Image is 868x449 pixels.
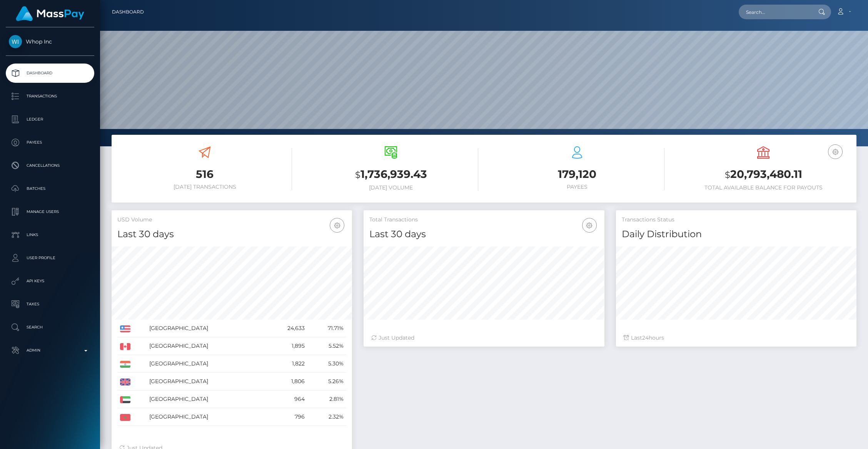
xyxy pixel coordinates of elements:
[304,184,478,191] h6: [DATE] Volume
[490,184,664,190] h6: Payees
[6,341,94,360] a: Admin
[265,355,307,373] td: 1,822
[307,408,347,426] td: 2.32%
[147,355,265,373] td: [GEOGRAPHIC_DATA]
[304,167,478,183] h3: 1,736,939.43
[9,35,22,48] img: Whop Inc
[265,320,307,337] td: 24,633
[622,228,851,241] h4: Daily Distribution
[9,252,91,264] p: User Profile
[6,295,94,314] a: Taxes
[9,183,91,194] p: Batches
[6,225,94,245] a: Links
[622,216,851,224] h5: Transactions Status
[265,373,307,390] td: 1,806
[120,396,130,403] img: AE.png
[9,67,91,79] p: Dashboard
[490,167,664,182] h3: 179,120
[147,373,265,390] td: [GEOGRAPHIC_DATA]
[117,167,292,182] h3: 516
[117,228,346,241] h4: Last 30 days
[147,408,265,426] td: [GEOGRAPHIC_DATA]
[120,343,130,350] img: CA.png
[642,334,649,341] span: 24
[307,355,347,373] td: 5.30%
[6,87,94,106] a: Transactions
[9,275,91,287] p: API Keys
[9,160,91,171] p: Cancellations
[117,184,292,190] h6: [DATE] Transactions
[6,64,94,83] a: Dashboard
[120,414,130,421] img: MA.png
[9,229,91,241] p: Links
[6,179,94,198] a: Batches
[9,298,91,310] p: Taxes
[6,156,94,175] a: Cancellations
[120,379,130,385] img: GB.png
[307,390,347,408] td: 2.81%
[120,325,130,332] img: US.png
[9,137,91,148] p: Payees
[9,322,91,333] p: Search
[676,167,851,183] h3: 20,793,480.11
[624,334,849,342] div: Last hours
[147,337,265,355] td: [GEOGRAPHIC_DATA]
[6,133,94,152] a: Payees
[307,337,347,355] td: 5.52%
[725,169,730,180] small: $
[307,320,347,337] td: 71.71%
[265,408,307,426] td: 796
[307,373,347,390] td: 5.26%
[6,110,94,129] a: Ledger
[9,114,91,125] p: Ledger
[369,216,598,224] h5: Total Transactions
[355,169,361,180] small: $
[120,361,130,368] img: IN.png
[6,38,94,45] span: Whop Inc
[371,334,596,342] div: Just Updated
[117,216,346,224] h5: USD Volume
[265,337,307,355] td: 1,895
[265,390,307,408] td: 964
[112,4,144,20] a: Dashboard
[9,206,91,218] p: Manage Users
[676,184,851,191] h6: Total Available Balance for Payouts
[369,228,598,241] h4: Last 30 days
[147,390,265,408] td: [GEOGRAPHIC_DATA]
[739,5,811,19] input: Search...
[6,248,94,268] a: User Profile
[6,318,94,337] a: Search
[9,345,91,356] p: Admin
[9,90,91,102] p: Transactions
[147,320,265,337] td: [GEOGRAPHIC_DATA]
[16,6,84,21] img: MassPay Logo
[6,202,94,221] a: Manage Users
[6,271,94,291] a: API Keys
